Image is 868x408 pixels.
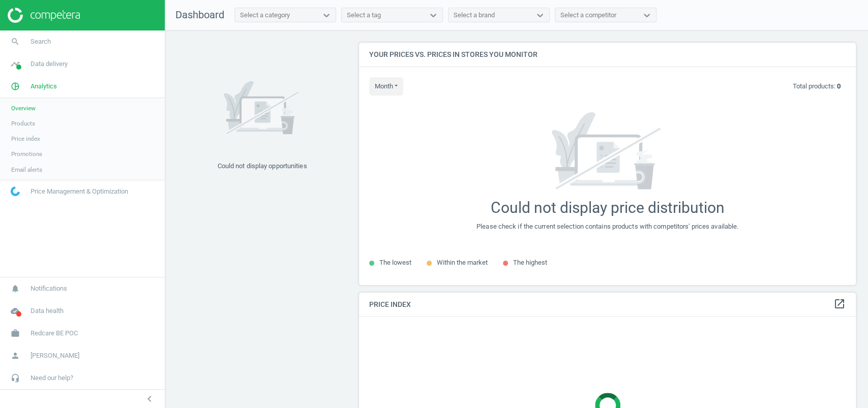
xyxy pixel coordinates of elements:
[31,373,73,383] span: Need our help?
[31,306,64,316] span: Data health
[8,8,80,23] img: ajHJNr6hYgQAAAAASUVORK5CYII=
[379,259,411,266] span: The lowest
[224,68,300,149] img: 7171a7ce662e02b596aeec34d53f281b.svg
[6,54,25,74] i: timeline
[454,11,495,20] div: Select a brand
[11,166,42,174] span: Email alerts
[793,82,841,91] p: Total products:
[6,279,25,298] i: notifications
[6,346,25,365] i: person
[437,259,488,266] span: Within the market
[833,298,846,311] a: open_in_new
[837,82,841,90] b: 0
[137,392,162,405] button: chevron_left
[11,104,36,112] span: Overview
[6,368,25,388] i: headset_mic
[359,43,856,67] h4: Your prices vs. prices in stores you monitor
[833,298,846,310] i: open_in_new
[11,186,20,196] img: wGWNvw8QSZomAAAAABJRU5ErkJggg==
[6,324,25,343] i: work
[11,150,42,158] span: Promotions
[31,82,57,91] span: Analytics
[476,222,738,231] div: Please check if the current selection contains products with competitors' prices available.
[6,32,25,51] i: search
[532,112,682,191] img: 7171a7ce662e02b596aeec34d53f281b.svg
[359,293,856,317] h4: Price Index
[31,37,51,46] span: Search
[31,59,68,69] span: Data delivery
[560,11,616,20] div: Select a competitor
[143,393,156,405] i: chevron_left
[217,162,307,171] div: Could not display opportunities
[513,259,547,266] span: The highest
[31,187,128,196] span: Price Management & Optimization
[490,199,724,217] div: Could not display price distribution
[347,11,381,20] div: Select a tag
[6,77,25,96] i: pie_chart_outlined
[11,135,40,143] span: Price index
[6,301,25,321] i: cloud_done
[369,77,403,96] button: month
[175,9,224,21] span: Dashboard
[11,119,35,128] span: Products
[240,11,290,20] div: Select a category
[31,284,67,293] span: Notifications
[31,351,79,360] span: [PERSON_NAME]
[31,329,78,338] span: Redcare BE POC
